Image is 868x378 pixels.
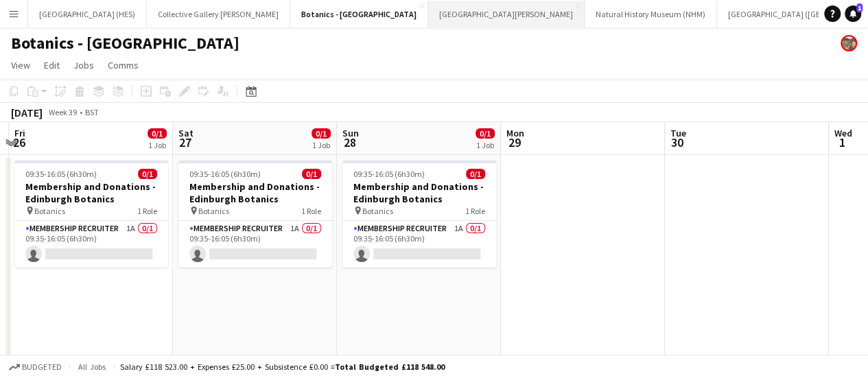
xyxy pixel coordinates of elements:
[342,180,496,205] h3: Membership and Donations - Edinburgh Botanics
[102,56,144,74] a: Comms
[73,59,94,71] span: Jobs
[147,1,290,27] button: Collective Gallery [PERSON_NAME]
[841,35,857,51] app-user-avatar: Alyce Paton
[362,206,393,216] span: Botanics
[7,359,64,375] button: Budgeted
[176,134,193,150] span: 27
[120,362,445,372] div: Salary £118 523.00 + Expenses £25.00 + Subsistence £0.00 =
[312,140,330,150] div: 1 Job
[11,106,43,119] div: [DATE]
[11,59,30,71] span: View
[465,206,485,216] span: 1 Role
[44,59,60,71] span: Edit
[504,134,524,150] span: 29
[302,169,321,179] span: 0/1
[476,128,495,139] span: 0/1
[178,180,332,205] h3: Membership and Donations - Edinburgh Botanics
[5,56,36,74] a: View
[340,134,359,150] span: 28
[75,362,108,372] span: All jobs
[14,127,25,139] span: Fri
[845,5,861,22] a: 1
[342,161,496,268] app-job-card: 09:35-16:05 (6h30m)0/1Membership and Donations - Edinburgh Botanics Botanics1 RoleMembership Recr...
[466,169,485,179] span: 0/1
[38,56,65,74] a: Edit
[85,107,99,117] div: BST
[178,221,332,268] app-card-role: Membership Recruiter1A0/109:35-16:05 (6h30m)
[11,33,239,54] h1: Botanics - [GEOGRAPHIC_DATA]
[834,127,852,139] span: Wed
[342,221,496,268] app-card-role: Membership Recruiter1A0/109:35-16:05 (6h30m)
[668,134,686,150] span: 30
[178,127,193,139] span: Sat
[189,169,261,179] span: 09:35-16:05 (6h30m)
[476,140,494,150] div: 1 Job
[312,128,331,139] span: 0/1
[178,161,332,268] app-job-card: 09:35-16:05 (6h30m)0/1Membership and Donations - Edinburgh Botanics Botanics1 RoleMembership Recr...
[68,56,99,74] a: Jobs
[353,169,425,179] span: 09:35-16:05 (6h30m)
[290,1,428,27] button: Botanics - [GEOGRAPHIC_DATA]
[148,140,166,150] div: 1 Job
[12,134,25,150] span: 26
[137,206,157,216] span: 1 Role
[198,206,229,216] span: Botanics
[832,134,852,150] span: 1
[428,1,585,27] button: [GEOGRAPHIC_DATA][PERSON_NAME]
[301,206,321,216] span: 1 Role
[856,3,863,12] span: 1
[14,161,168,268] app-job-card: 09:35-16:05 (6h30m)0/1Membership and Donations - Edinburgh Botanics Botanics1 RoleMembership Recr...
[45,107,80,117] span: Week 39
[342,127,359,139] span: Sun
[335,362,445,372] span: Total Budgeted £118 548.00
[14,221,168,268] app-card-role: Membership Recruiter1A0/109:35-16:05 (6h30m)
[148,128,167,139] span: 0/1
[28,1,147,27] button: [GEOGRAPHIC_DATA] (HES)
[14,180,168,205] h3: Membership and Donations - Edinburgh Botanics
[138,169,157,179] span: 0/1
[25,169,97,179] span: 09:35-16:05 (6h30m)
[506,127,524,139] span: Mon
[22,362,62,372] span: Budgeted
[34,206,65,216] span: Botanics
[108,59,139,71] span: Comms
[670,127,686,139] span: Tue
[585,1,717,27] button: Natural History Museum (NHM)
